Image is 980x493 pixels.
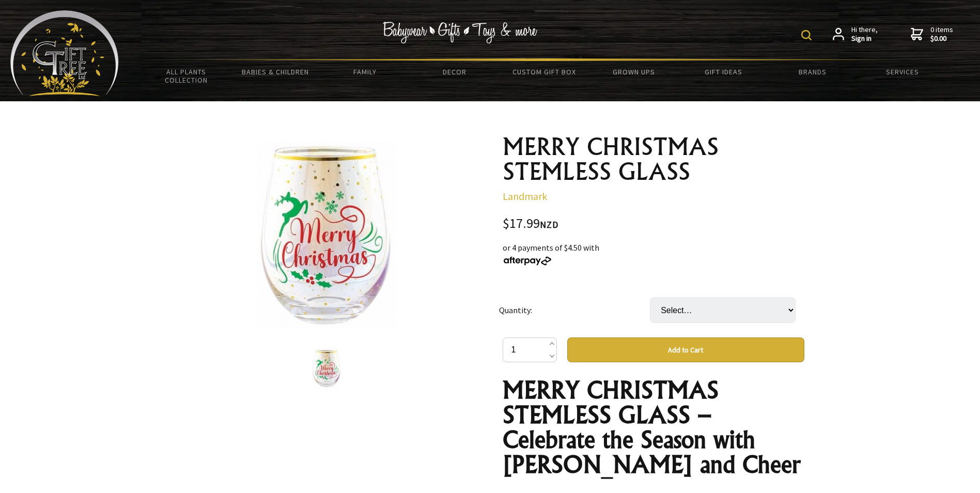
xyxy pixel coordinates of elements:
img: product search [801,30,812,40]
a: Landmark [503,190,547,203]
a: Hi there,Sign in [833,25,878,43]
a: Gift Ideas [678,61,768,83]
div: $17.99 [503,217,804,231]
h1: MERRY CHRISTMAS STEMLESS GLASS [503,134,804,184]
td: Quantity: [499,283,650,337]
div: or 4 payments of $4.50 with [503,241,804,266]
a: 0 items$0.00 [911,25,953,43]
a: Family [320,61,410,83]
img: Babywear - Gifts - Toys & more [383,22,538,43]
img: MERRY CHRISTMAS STEMLESS GLASS [312,349,341,388]
strong: MERRY CHRISTMAS STEMLESS GLASS – Celebrate the Season with [PERSON_NAME] and Cheer [503,376,800,479]
a: All Plants Collection [142,61,231,91]
strong: Sign in [851,34,878,43]
a: Babies & Children [231,61,320,83]
span: 0 items [930,25,953,43]
span: Hi there, [851,25,878,43]
a: Custom Gift Box [500,61,589,83]
a: Decor [410,61,499,83]
img: Afterpay [503,256,552,266]
a: Services [858,61,947,83]
strong: $0.00 [930,34,953,43]
button: Add to Cart [567,337,804,362]
a: Grown Ups [589,61,678,83]
a: Brands [768,61,858,83]
img: Babyware - Gifts - Toys and more... [10,10,119,96]
span: NZD [540,219,558,230]
img: MERRY CHRISTMAS STEMLESS GLASS [257,142,396,329]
